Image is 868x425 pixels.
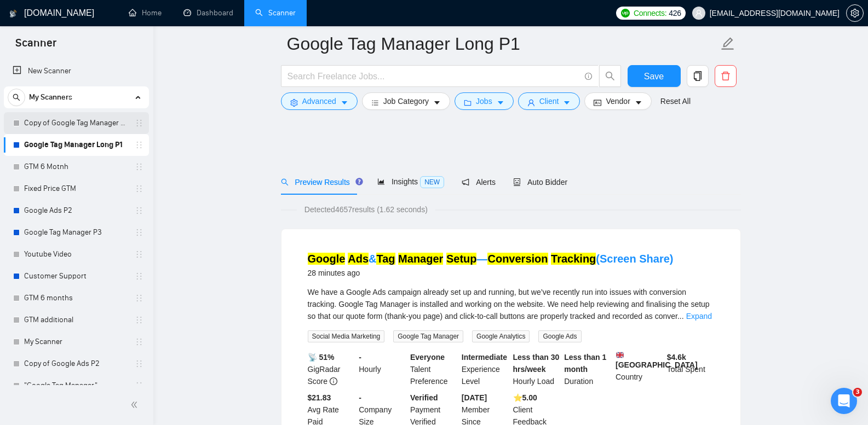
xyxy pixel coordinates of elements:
[606,95,630,107] span: Vendor
[660,95,691,107] a: Reset All
[487,253,548,265] mark: Conversion
[613,351,665,387] div: Country
[357,351,408,387] div: Hourly
[287,30,718,57] input: Scanner name...
[24,353,128,375] a: Copy of Google Ads P2
[518,92,580,110] button: userClientcaret-down
[24,375,128,397] a: "Google Tag Manager"
[281,92,358,110] button: settingAdvancedcaret-down
[462,353,507,362] b: Intermediate
[621,9,630,18] img: upwork-logo.png
[669,7,681,19] span: 426
[24,265,128,287] a: Customer Support
[847,9,863,18] span: setting
[628,65,681,87] button: Save
[135,337,143,346] span: holder
[135,119,143,127] span: holder
[393,330,463,342] span: Google Tag Manager
[308,253,346,265] mark: Google
[135,316,143,324] span: holder
[433,98,441,107] span: caret-down
[497,98,504,107] span: caret-down
[308,393,331,402] b: $21.83
[297,203,435,216] span: Detected 4657 results (1.62 seconds)
[306,351,357,387] div: GigRadar Score
[24,309,128,331] a: GTM additional
[255,8,296,18] a: searchScanner
[330,377,337,385] span: info-circle
[455,92,514,110] button: folderJobscaret-down
[585,73,592,80] span: info-circle
[13,60,140,82] a: New Scanner
[616,351,624,359] img: 🇬🇧
[715,71,736,81] span: delete
[308,286,714,322] div: We have a Google Ads campaign already set up and running, but we’ve recently run into issues with...
[359,353,361,362] b: -
[600,71,620,81] span: search
[308,288,710,321] span: We have a Google Ads campaign already set up and running, but we’ve recently run into issues with...
[348,253,369,265] mark: Ads
[24,156,128,178] a: GTM 6 Motnh
[513,178,567,187] span: Auto Bidder
[24,178,128,200] a: Fixed Price GTM
[665,351,716,387] div: Total Spent
[846,4,864,22] button: setting
[290,98,298,107] span: setting
[846,9,864,18] a: setting
[135,250,143,259] span: holder
[135,206,143,215] span: holder
[551,253,596,265] mark: Tracking
[564,353,606,374] b: Less than 1 month
[4,60,149,82] li: New Scanner
[130,399,141,410] span: double-left
[584,92,651,110] button: idcardVendorcaret-down
[513,178,521,186] span: robot
[446,253,477,265] mark: Setup
[410,353,445,362] b: Everyone
[831,388,857,414] iframe: Intercom live chat
[135,359,143,368] span: holder
[677,312,684,321] span: ...
[410,393,438,402] b: Verified
[135,228,143,237] span: holder
[687,71,708,81] span: copy
[24,287,128,309] a: GTM 6 months
[667,353,686,362] b: $ 4.6k
[308,330,385,342] span: Social Media Marketing
[687,65,709,87] button: copy
[563,98,571,107] span: caret-down
[594,98,601,107] span: idcard
[644,69,664,83] span: Save
[9,5,17,22] img: logo
[599,65,621,87] button: search
[472,330,530,342] span: Google Analytics
[183,8,233,18] a: dashboardDashboard
[462,178,469,186] span: notification
[8,89,25,106] button: search
[129,8,162,18] a: homeHome
[459,351,511,387] div: Experience Level
[462,178,496,187] span: Alerts
[24,331,128,353] a: My Scanner
[135,162,143,171] span: holder
[721,37,735,51] span: edit
[302,95,336,107] span: Advanced
[7,35,65,58] span: Scanner
[341,98,348,107] span: caret-down
[24,200,128,222] a: Google Ads P2
[462,393,487,402] b: [DATE]
[308,266,674,280] div: 28 minutes ago
[562,351,613,387] div: Duration
[362,92,450,110] button: barsJob Categorycaret-down
[511,351,562,387] div: Hourly Load
[538,330,581,342] span: Google Ads
[24,243,128,265] a: Youtube Video
[686,312,712,321] a: Expand
[464,98,472,107] span: folder
[135,381,143,390] span: holder
[24,112,128,134] a: Copy of Google Tag Manager Long P1
[634,7,666,19] span: Connects:
[695,9,703,17] span: user
[135,294,143,302] span: holder
[539,95,559,107] span: Client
